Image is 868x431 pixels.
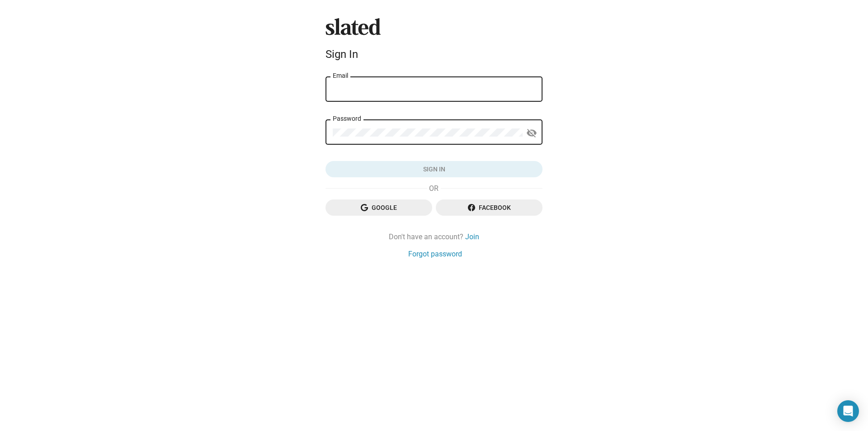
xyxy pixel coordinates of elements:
[526,126,537,140] mat-icon: visibility_off
[325,48,542,61] div: Sign In
[408,249,462,259] a: Forgot password
[325,18,542,64] sl-branding: Sign In
[523,124,541,142] button: Show password
[325,232,542,242] div: Don't have an account?
[465,232,479,242] a: Join
[443,199,535,216] span: Facebook
[325,199,432,216] button: Google
[436,199,542,216] button: Facebook
[333,199,425,216] span: Google
[837,400,859,422] div: Open Intercom Messenger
